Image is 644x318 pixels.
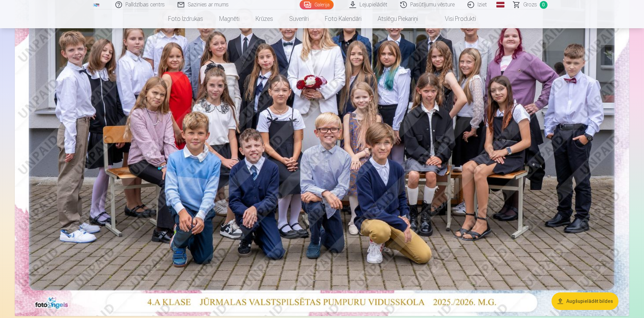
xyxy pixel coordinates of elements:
[426,9,484,28] a: Visi produkti
[552,292,618,310] button: Augšupielādēt bildes
[281,9,317,28] a: Suvenīri
[160,9,211,28] a: Foto izdrukas
[540,1,547,9] span: 0
[93,3,100,7] img: /fa3
[211,9,248,28] a: Magnēti
[317,9,370,28] a: Foto kalendāri
[370,9,426,28] a: Atslēgu piekariņi
[248,9,281,28] a: Krūzes
[523,1,537,9] span: Grozs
